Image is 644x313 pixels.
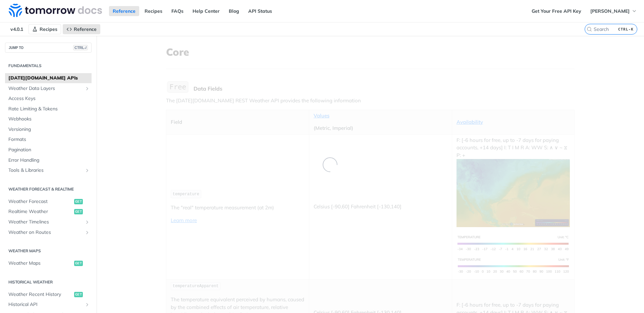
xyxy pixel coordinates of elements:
[5,258,92,268] a: Weather Mapsget
[8,198,72,205] span: Weather Forecast
[85,302,90,307] button: Show subpages for Historical API
[8,126,90,133] span: Versioning
[40,26,57,32] span: Recipes
[8,95,90,102] span: Access Keys
[85,86,90,91] button: Show subpages for Weather Data Layers
[5,197,92,207] a: Weather Forecastget
[528,6,585,16] a: Get Your Free API Key
[8,75,90,82] span: [DATE][DOMAIN_NAME] APIs
[616,26,635,33] kbd: CTRL-K
[74,209,83,214] span: get
[74,199,83,204] span: get
[5,73,92,83] a: [DATE][DOMAIN_NAME] APIs
[587,6,641,16] button: [PERSON_NAME]
[8,219,83,225] span: Weather Timelines
[85,219,90,225] button: Show subpages for Weather Timelines
[63,24,100,34] a: Reference
[245,6,276,16] a: API Status
[5,207,92,217] a: Realtime Weatherget
[168,6,187,16] a: FAQs
[5,135,92,145] a: Formats
[5,165,92,175] a: Tools & LibrariesShow subpages for Tools & Libraries
[9,4,102,17] img: Tomorrow.io Weather API Docs
[8,167,83,174] span: Tools & Libraries
[29,24,61,34] a: Recipes
[5,248,92,254] h2: Weather Maps
[8,147,90,153] span: Pagination
[5,94,92,104] a: Access Keys
[5,186,92,192] h2: Weather Forecast & realtime
[5,279,92,285] h2: Historical Weather
[8,208,72,215] span: Realtime Weather
[5,290,92,300] a: Weather Recent Historyget
[5,300,92,310] a: Historical APIShow subpages for Historical API
[5,114,92,124] a: Webhooks
[5,104,92,114] a: Rate Limiting & Tokens
[85,230,90,235] button: Show subpages for Weather on Routes
[74,292,83,297] span: get
[73,45,88,50] span: CTRL-/
[189,6,223,16] a: Help Center
[587,27,592,32] svg: Search
[8,157,90,164] span: Error Handling
[5,84,92,94] a: Weather Data LayersShow subpages for Weather Data Layers
[8,229,83,236] span: Weather on Routes
[5,155,92,165] a: Error Handling
[8,260,72,267] span: Weather Maps
[7,24,27,34] span: v4.0.1
[5,63,92,69] h2: Fundamentals
[85,168,90,173] button: Show subpages for Tools & Libraries
[8,291,72,298] span: Weather Recent History
[5,43,92,53] button: JUMP TOCTRL-/
[109,6,139,16] a: Reference
[225,6,243,16] a: Blog
[5,145,92,155] a: Pagination
[5,227,92,238] a: Weather on RoutesShow subpages for Weather on Routes
[8,106,90,112] span: Rate Limiting & Tokens
[8,301,83,308] span: Historical API
[590,8,630,14] span: [PERSON_NAME]
[8,116,90,122] span: Webhooks
[5,217,92,227] a: Weather TimelinesShow subpages for Weather Timelines
[141,6,166,16] a: Recipes
[74,26,97,32] span: Reference
[74,261,83,266] span: get
[5,124,92,135] a: Versioning
[8,85,83,92] span: Weather Data Layers
[8,136,90,143] span: Formats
